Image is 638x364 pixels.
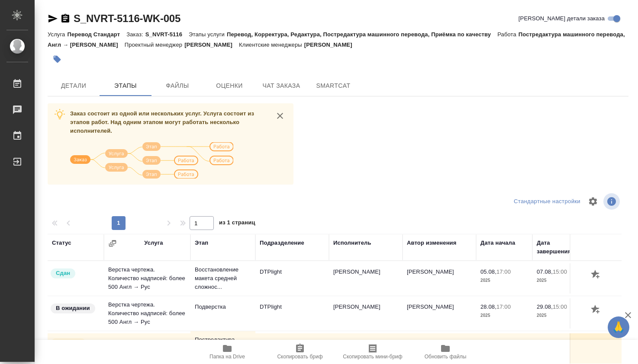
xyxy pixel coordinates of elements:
div: Этап [195,239,208,247]
span: Детали [53,80,94,91]
p: Проектный менеджер [125,42,184,48]
p: Постредактура машинного перевода [195,335,251,361]
div: Подразделение [260,239,304,247]
p: 05.08, [480,268,496,275]
p: 17:00 [496,303,511,310]
span: из 1 страниц [219,217,255,230]
p: 15:00 [553,268,567,275]
p: Перевод, Корректура, Редактура, Постредактура машинного перевода, Приёмка по качеству [227,31,497,38]
button: close [274,109,287,122]
a: S_NVRT-5116-WK-005 [74,13,180,24]
p: 17:00 [553,338,567,345]
div: Статус [52,239,71,247]
span: Чат заказа [261,80,302,91]
td: Перевод [PERSON_NAME] → Рус [104,333,190,364]
button: Обновить файлы [409,340,482,364]
td: Верстка чертежа. Количество надписей: более 500 Англ → Рус [104,261,190,296]
span: Файлы [157,80,198,91]
span: Скопировать бриф [277,354,322,360]
p: 2025 [480,276,528,285]
button: Скопировать ссылку для ЯМессенджера [48,13,58,24]
p: Подверстка [195,303,251,311]
button: Скопировать бриф [264,340,336,364]
td: MedLinguists [255,333,329,364]
span: Скопировать мини-бриф [343,354,402,360]
button: Скопировать ссылку [60,13,71,24]
p: S_NVRT-5116 [145,31,189,38]
p: В работе [56,339,81,348]
p: [PERSON_NAME] [304,42,359,48]
td: [PERSON_NAME] [329,298,403,329]
p: 07.08, [537,268,553,275]
span: SmartCat [313,80,354,91]
td: [PERSON_NAME] [403,263,476,294]
p: Клиентские менеджеры [239,42,304,48]
span: [PERSON_NAME] детали заказа [519,14,605,23]
button: 🙏 [608,316,629,338]
p: 17:00 [496,268,511,275]
p: 2025 [537,311,584,320]
p: Заказ: [126,31,145,38]
p: Перевод Стандарт [67,31,126,38]
span: Настроить таблицу [583,191,603,212]
button: Добавить тэг [48,50,67,69]
td: [PERSON_NAME] [329,333,403,364]
td: Верстка чертежа. Количество надписей: более 500 Англ → Рус [104,296,190,331]
p: 18:00 [496,338,511,345]
div: Дата завершения [537,239,584,256]
button: Скопировать мини-бриф [336,340,409,364]
div: Услуга [144,239,163,247]
button: Сгруппировать [108,239,117,248]
p: Восстановление макета средней сложнос... [195,265,251,291]
div: split button [512,195,583,208]
p: В ожидании [56,304,90,313]
p: 27.08, [537,338,553,345]
span: Этапы [105,80,146,91]
p: 2025 [537,276,584,285]
div: Автор изменения [407,239,456,247]
p: 07.08, [480,338,496,345]
p: Работа [497,31,519,38]
span: Посмотреть информацию [603,193,622,210]
td: [PERSON_NAME] [403,333,476,364]
p: Этапы услуги [189,31,227,38]
div: Исполнитель [333,239,371,247]
td: DTPlight [255,263,329,294]
span: Заказ состоит из одной или нескольких услуг. Услуга состоит из этапов работ. Над одним этапом мог... [70,110,254,134]
button: Добавить оценку [589,303,603,317]
p: 2025 [480,311,528,320]
span: 🙏 [611,318,626,336]
button: Папка на Drive [191,340,264,364]
p: Сдан [56,269,70,278]
p: 29.08, [537,303,553,310]
td: [PERSON_NAME] [403,298,476,329]
p: 28.08, [480,303,496,310]
span: Оценки [209,80,250,91]
td: [PERSON_NAME] [329,263,403,294]
td: DTPlight [255,298,329,329]
p: [PERSON_NAME] [184,42,239,48]
p: 15:00 [553,303,567,310]
span: Обновить файлы [425,354,467,360]
div: Дата начала [480,239,515,247]
p: Услуга [48,31,67,38]
button: Добавить оценку [589,268,603,282]
span: Папка на Drive [209,354,245,360]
